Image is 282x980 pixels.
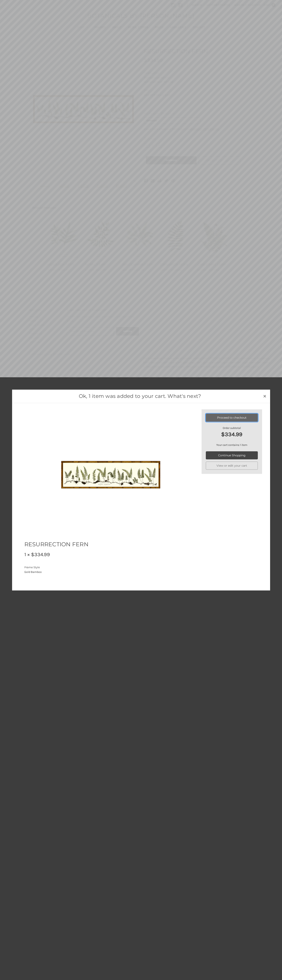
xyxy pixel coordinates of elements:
[24,565,93,569] dt: Frame Style
[206,426,258,439] div: Order subtotal
[61,409,160,540] img: RESURRECTION FERN
[206,462,258,470] a: View or edit your cart
[206,451,258,459] a: Continue Shopping
[24,551,94,558] div: 1 × $334.99
[206,414,258,422] a: Proceed to checkout
[206,430,258,439] strong: $334.99
[24,570,94,574] dd: Gold Bamboo
[24,540,94,548] h2: RESURRECTION FERN
[18,392,261,400] h1: Ok, 1 item was added to your cart. What's next?
[206,443,258,447] p: Your cart contains 1 item
[263,392,266,399] span: ×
